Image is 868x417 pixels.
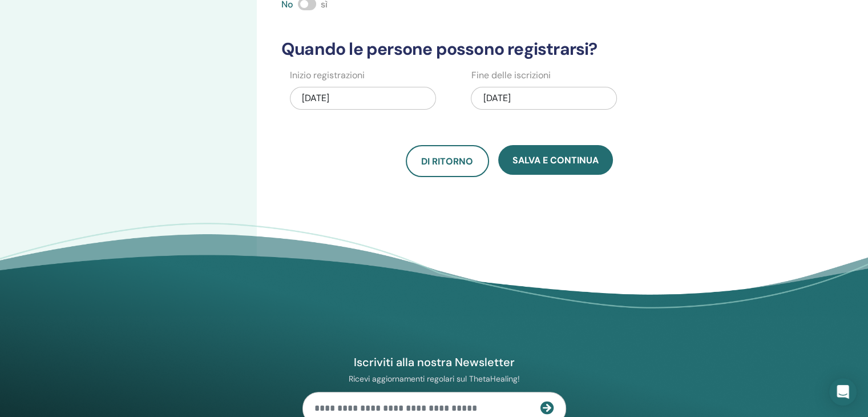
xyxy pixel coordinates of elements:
[302,374,566,384] p: Ricevi aggiornamenti regolari sul ThetaHealing!
[290,69,365,82] label: Inizio registrazioni
[829,378,857,406] div: Open Intercom Messenger
[274,39,744,59] h3: Quando le persone possono registrarsi?
[471,69,550,82] label: Fine delle iscrizioni
[421,155,473,167] span: Di ritorno
[302,355,566,370] h4: Iscriviti alla nostra Newsletter
[290,87,436,110] div: [DATE]
[406,145,489,177] button: Di ritorno
[498,145,613,175] button: Salva e continua
[512,154,599,166] span: Salva e continua
[471,87,617,110] div: [DATE]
